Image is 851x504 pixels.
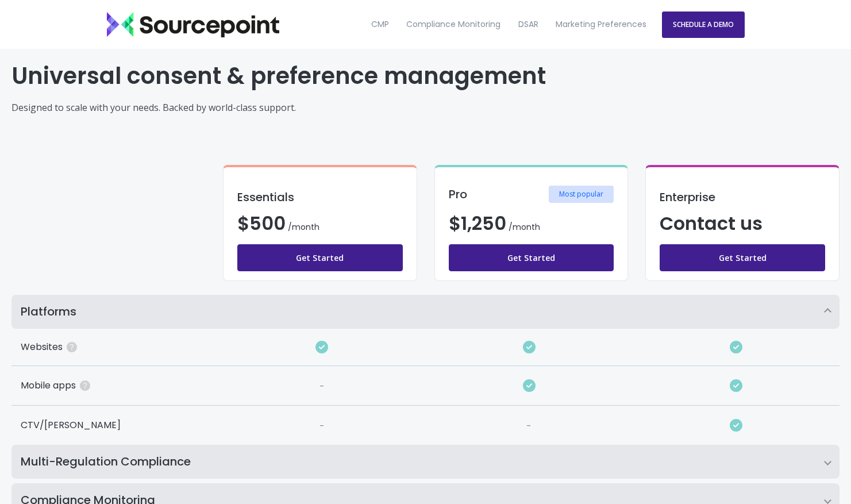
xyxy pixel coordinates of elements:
[660,191,825,203] h3: Enterprise
[526,420,532,433] div: -
[11,406,218,445] div: CTV/[PERSON_NAME]
[11,329,218,366] div: Websites
[662,11,745,38] a: SCHEDULE A DEMO
[107,12,279,37] img: Sourcepoint_logo_black_transparent (2)-2
[11,60,840,91] h1: Universal consent & preference management
[237,210,286,236] span: $
[249,210,286,236] span: 500
[319,420,325,433] div: -
[288,221,319,233] span: /month
[11,295,840,329] summary: Platforms
[11,366,218,406] div: Mobile apps
[449,188,467,200] h3: Pro
[11,101,840,114] p: Designed to scale with your needs. Backed by world-class support.
[11,445,840,479] summary: Multi-Regulation Compliance
[660,244,825,271] a: Get Started
[461,210,506,236] span: 1,250
[319,380,325,394] div: -
[237,244,403,271] a: Get Started
[660,210,763,236] span: Contact us
[449,210,506,236] span: $
[549,186,614,203] span: Most popular
[449,244,614,271] a: Get Started
[237,191,403,203] h3: Essentials
[509,221,540,233] span: /month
